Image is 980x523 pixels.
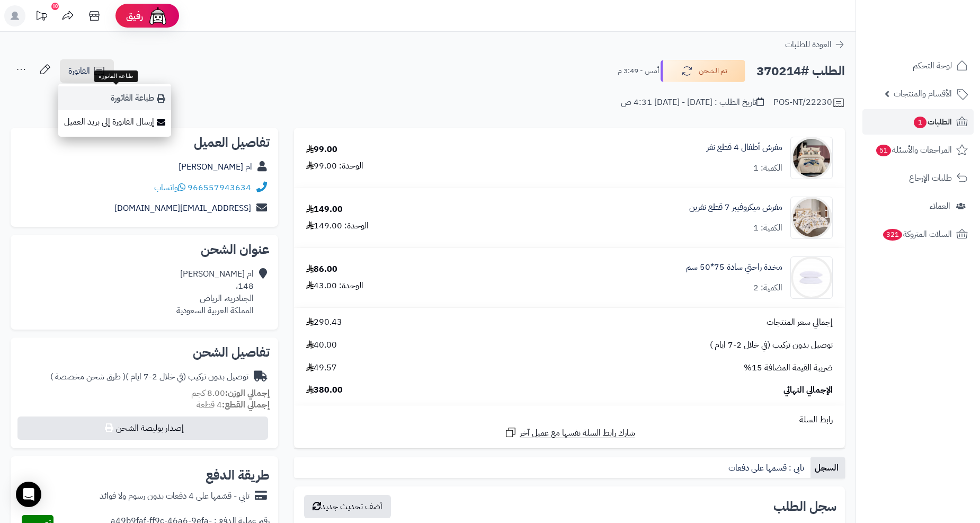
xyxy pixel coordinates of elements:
span: طلبات الإرجاع [909,171,952,185]
img: 1738755718-110202010758-90x90.jpg [791,197,832,239]
div: Open Intercom Messenger [16,482,41,507]
a: مفرش ميكروفيبر 7 قطع نفرين [689,201,782,214]
div: 99.00 [306,144,337,156]
a: لوحة التحكم [862,53,974,78]
div: تاريخ الطلب : [DATE] - [DATE] 4:31 ص [621,96,764,109]
a: تابي : قسمها على دفعات [724,457,810,478]
span: 321 [883,229,902,241]
span: الطلبات [913,114,952,129]
small: أمس - 3:49 م [618,66,659,76]
div: الوحدة: 43.00 [306,280,363,292]
span: المراجعات والأسئلة [875,143,952,157]
div: 86.00 [306,263,337,276]
h2: تفاصيل العميل [19,136,270,149]
a: طباعة الفاتورة [58,86,171,110]
a: تحديثات المنصة [28,5,55,29]
span: الفاتورة [68,65,90,77]
div: الكمية: 2 [753,282,782,294]
a: واتساب [154,181,185,194]
span: 40.00 [306,339,337,351]
span: 51 [876,145,891,156]
div: الكمية: 1 [753,162,782,174]
strong: إجمالي الوزن: [225,387,270,400]
div: الوحدة: 149.00 [306,220,369,232]
a: العودة للطلبات [785,38,845,51]
span: لوحة التحكم [913,58,952,73]
span: إجمالي سعر المنتجات [767,316,833,329]
h2: عنوان الشحن [19,243,270,256]
div: POS-NT/22230 [773,96,845,109]
a: السجل [810,457,845,478]
a: إرسال الفاتورة إلى بريد العميل [58,110,171,134]
span: العملاء [930,199,950,214]
span: ( طرق شحن مخصصة ) [50,370,126,383]
a: 966557943634 [188,181,251,194]
span: الأقسام والمنتجات [894,86,952,101]
h2: الطلب #370214 [756,60,845,82]
a: مخدة راحتي سادة 75*50 سم [686,261,782,273]
button: تم الشحن [661,60,745,82]
span: 380.00 [306,384,343,396]
a: ام [PERSON_NAME] [179,161,252,173]
img: 1715005956-110203010057-90x90.jpg [791,137,832,179]
span: توصيل بدون تركيب (في خلال 2-7 ايام ) [710,339,833,351]
a: الفاتورة [60,59,114,83]
small: 8.00 كجم [191,387,270,400]
button: أضف تحديث جديد [304,495,391,518]
div: 10 [51,3,59,10]
img: logo-2.png [908,29,970,51]
img: ai-face.png [147,5,168,26]
span: شارك رابط السلة نفسها مع عميل آخر [520,427,635,439]
div: طباعة الفاتورة [94,70,138,82]
span: 49.57 [306,362,337,374]
button: إصدار بوليصة الشحن [17,416,268,440]
div: الكمية: 1 [753,222,782,234]
span: ضريبة القيمة المضافة 15% [744,362,833,374]
a: السلات المتروكة321 [862,221,974,247]
div: توصيل بدون تركيب (في خلال 2-7 ايام ) [50,371,248,383]
span: رفيق [126,10,143,22]
div: ام [PERSON_NAME] 148، الجنادريه، الرياض المملكة العربية السعودية [176,268,254,316]
div: رابط السلة [298,414,841,426]
a: [EMAIL_ADDRESS][DOMAIN_NAME] [114,202,251,215]
span: الإجمالي النهائي [783,384,833,396]
a: طلبات الإرجاع [862,165,974,191]
div: الوحدة: 99.00 [306,160,363,172]
a: المراجعات والأسئلة51 [862,137,974,163]
span: 290.43 [306,316,342,329]
img: 1746949799-1-90x90.jpg [791,256,832,299]
span: العودة للطلبات [785,38,832,51]
span: 1 [914,117,926,128]
span: السلات المتروكة [882,227,952,242]
a: شارك رابط السلة نفسها مع عميل آخر [504,426,635,439]
h2: تفاصيل الشحن [19,346,270,359]
h3: سجل الطلب [773,500,836,513]
a: مفرش أطفال 4 قطع نفر [707,141,782,154]
div: تابي - قسّمها على 4 دفعات بدون رسوم ولا فوائد [100,490,250,502]
a: الطلبات1 [862,109,974,135]
div: 149.00 [306,203,343,216]
h2: طريقة الدفع [206,469,270,482]
small: 4 قطعة [197,398,270,411]
strong: إجمالي القطع: [222,398,270,411]
a: العملاء [862,193,974,219]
